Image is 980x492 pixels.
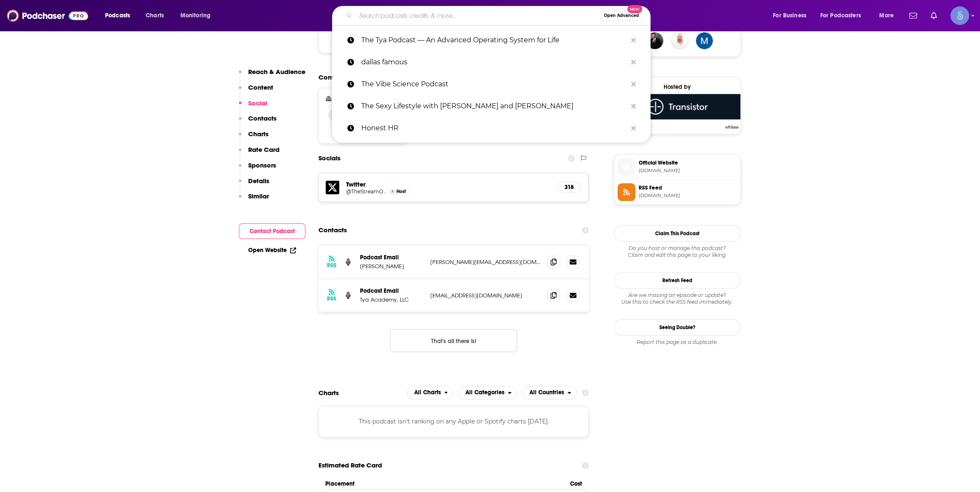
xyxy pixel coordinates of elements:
[318,389,339,397] h2: Charts
[239,146,280,161] button: Rate Card
[614,339,741,346] div: Report this page as a duplicate.
[239,223,305,239] button: Contact Podcast
[332,73,651,95] a: The Vibe Science Podcast
[325,480,563,487] span: Placement
[361,95,627,117] p: The Sexy Lifestyle with Carol and David
[146,10,164,22] span: Charts
[614,94,740,129] a: Transistor
[604,14,639,18] span: Open Advanced
[430,292,540,299] p: [EMAIL_ADDRESS][DOMAIN_NAME]
[239,177,269,192] button: Details
[248,114,277,122] p: Contacts
[239,83,273,99] button: Content
[248,192,269,200] p: Similar
[248,177,269,185] p: Details
[248,130,269,138] p: Charts
[360,287,424,294] p: Podcast Email
[239,68,305,83] button: Reach & Audience
[239,192,269,208] button: Similar
[950,6,969,25] span: Logged in as Spiral5-G1
[180,10,210,22] span: Monitoring
[361,117,627,139] p: Honest HR
[360,263,424,270] p: [PERSON_NAME]
[639,192,737,199] span: feeds.transistor.fm
[614,83,740,91] div: Hosted by
[614,272,741,289] button: Refresh Feed
[327,262,336,269] h3: RSS
[390,329,517,352] button: Nothing here.
[614,94,740,119] img: Transistor
[927,8,940,23] a: Show notifications dropdown
[318,406,589,437] div: This podcast isn't ranking on any Apple or Spotify charts [DATE].
[639,184,737,192] span: RSS Feed
[360,254,424,261] p: Podcast Email
[639,168,737,174] span: tyaacademy.com
[815,9,873,22] button: open menu
[332,51,651,73] a: dallas famous
[361,73,627,95] p: The Vibe Science Podcast
[522,386,577,399] h2: Countries
[570,480,582,487] span: Cost
[248,83,273,91] p: Content
[326,30,581,46] button: Show More
[318,222,347,238] h2: Contacts
[671,32,688,49] img: TheStreamOfDavid
[407,386,454,399] h2: Platforms
[614,225,741,242] button: Claim This Podcast
[318,457,382,473] span: Estimated Rate Card
[696,32,713,49] a: Mindfuljoe
[318,73,582,81] h2: Content
[346,188,387,195] a: @TheStreamODavid
[950,6,969,25] button: Show profile menu
[522,386,577,399] button: open menu
[646,32,663,49] img: JohirMia
[248,68,305,76] p: Reach & Audience
[873,9,904,22] button: open menu
[332,95,651,117] a: The Sexy Lifestyle with [PERSON_NAME] and [PERSON_NAME]
[767,9,817,22] button: open menu
[7,8,88,24] img: Podchaser - Follow, Share and Rate Podcasts
[414,390,441,396] span: All Charts
[529,390,564,396] span: All Countries
[99,9,141,22] button: open menu
[600,11,642,21] button: Open AdvancedNew
[617,183,737,201] a: RSS Feed[DOMAIN_NAME]
[906,8,920,23] a: Show notifications dropdown
[318,150,341,166] h2: Socials
[614,319,741,335] a: Seeing Double?
[458,386,517,399] h2: Categories
[248,161,276,169] p: Sponsors
[248,247,296,254] a: Open Website
[239,114,277,130] button: Contacts
[332,29,651,51] a: The Tya Podcast — An Advanced Operating System for Life
[239,130,269,146] button: Charts
[465,390,504,396] span: All Categories
[390,189,395,194] img: David Strickel
[361,29,627,51] p: The Tya Podcast — An Advanced Operating System for Life
[639,159,737,167] span: Official Website
[332,117,651,139] a: Honest HR
[248,146,280,154] p: Rate Card
[723,125,740,130] span: Affiliate
[346,180,551,188] h5: Twitter
[617,158,737,176] a: Official Website[DOMAIN_NAME]
[458,386,517,399] button: open menu
[773,10,806,22] span: For Business
[248,99,267,107] p: Social
[407,386,454,399] button: open menu
[396,189,406,194] span: Host
[140,9,169,22] a: Charts
[565,184,574,191] h5: 318
[627,5,642,13] span: New
[239,99,267,115] button: Social
[360,296,424,303] p: Tya Academy, LLC
[355,9,600,22] input: Search podcasts, credits, & more...
[614,292,741,305] div: Are we missing an episode or update? Use this to check the RSS feed immediately.
[239,161,276,177] button: Sponsors
[174,9,221,22] button: open menu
